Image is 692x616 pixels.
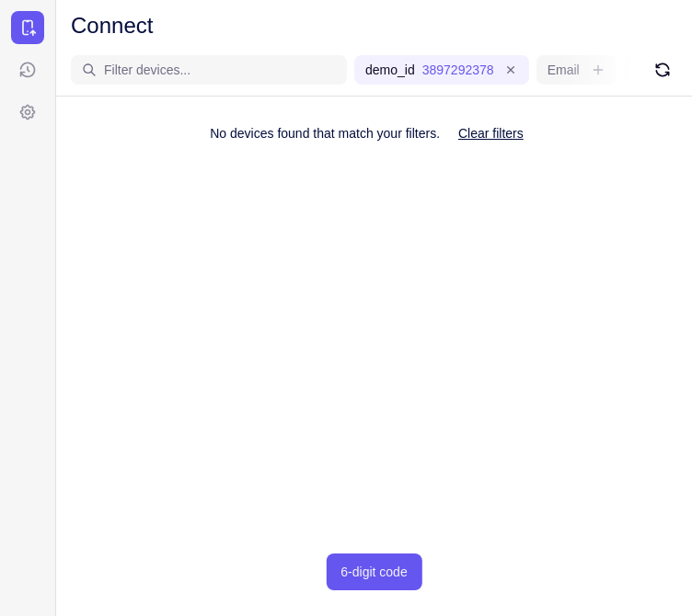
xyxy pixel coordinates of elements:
span: No devices found that match your filters. [210,126,440,141]
label: Email [548,61,580,79]
input: Filter devices... [104,61,336,79]
button: Clear filters [444,115,538,152]
a: Connect [11,11,44,44]
label: demo_id [365,61,415,79]
a: Settings [11,96,44,129]
button: Refresh [648,55,677,85]
button: 6-digit code [326,553,421,590]
h1: Connect [71,11,153,40]
a: Sessions [11,53,44,86]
